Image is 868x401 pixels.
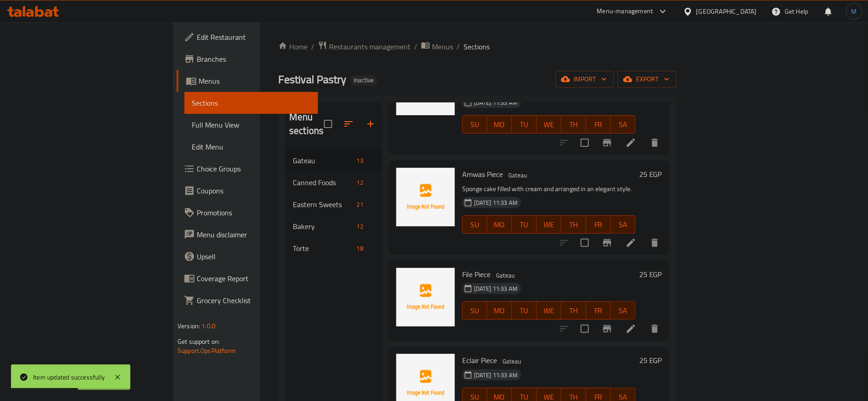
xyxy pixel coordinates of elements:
[278,41,677,53] nav: breadcrumb
[586,215,611,234] button: FR
[462,353,497,367] span: Eclair Piece
[184,92,318,114] a: Sections
[644,318,666,340] button: delete
[540,218,558,231] span: WE
[615,218,632,231] span: SA
[491,118,508,131] span: MO
[516,218,533,231] span: TU
[639,354,662,367] h6: 25 EGP
[177,48,318,70] a: Branches
[286,150,382,171] div: Gateau13
[596,232,618,254] button: Branch-specific-item
[561,215,586,234] button: TH
[353,221,367,232] div: items
[575,233,594,252] span: Select to update
[293,243,353,254] span: Torte
[537,301,561,320] button: WE
[353,155,367,166] div: items
[360,113,382,135] button: Add section
[596,132,618,154] button: Branch-specific-item
[396,268,455,326] img: File Piece
[293,177,353,188] span: Canned Foods
[464,41,490,52] span: Sections
[505,170,531,181] span: Gateau
[353,243,367,254] div: items
[470,284,521,293] span: [DATE] 11:33 AM
[462,215,487,234] button: SU
[293,199,353,210] span: Eastern Sweets
[696,6,757,16] div: [GEOGRAPHIC_DATA]
[462,167,503,181] span: Amwas Piece
[329,41,410,52] span: Restaurants management
[462,301,487,320] button: SU
[470,198,521,207] span: [DATE] 11:33 AM
[192,119,311,130] span: Full Menu View
[644,232,666,254] button: delete
[33,372,105,382] div: Item updated successfully
[286,215,382,237] div: Bakery12
[639,268,662,281] h6: 25 EGP
[625,74,669,85] span: export
[466,218,484,231] span: SU
[466,304,484,317] span: SU
[615,118,632,131] span: SA
[197,295,311,306] span: Grocery Checklist
[492,270,518,281] div: Gateau
[565,118,582,131] span: TH
[184,136,318,158] a: Edit Menu
[537,115,561,134] button: WE
[470,98,521,107] span: [DATE] 11:33 AM
[565,304,582,317] span: TH
[462,115,487,134] button: SU
[575,133,594,152] span: Select to update
[353,177,367,188] div: items
[178,345,236,357] a: Support.OpsPlatform
[293,221,353,232] div: Bakery
[491,218,508,231] span: MO
[462,183,636,195] p: Sponge cake filled with cream and arranged in an elegant style.
[197,251,311,262] span: Upsell
[192,141,311,152] span: Edit Menu
[353,199,367,210] div: items
[353,200,367,209] span: 21
[197,229,311,240] span: Menu disclaimer
[177,202,318,224] a: Promotions
[286,171,382,193] div: Canned Foods12
[197,273,311,284] span: Coverage Report
[505,170,531,181] div: Gateau
[286,193,382,215] div: Eastern Sweets21
[540,118,558,131] span: WE
[197,207,311,218] span: Promotions
[512,115,537,134] button: TU
[618,71,677,88] button: export
[491,304,508,317] span: MO
[353,178,367,187] span: 12
[178,336,220,348] span: Get support on:
[421,41,453,53] a: Menus
[177,246,318,267] a: Upsell
[512,301,537,320] button: TU
[192,97,311,108] span: Sections
[590,304,607,317] span: FR
[197,185,311,196] span: Coupons
[177,26,318,48] a: Edit Restaurant
[457,41,460,52] li: /
[177,224,318,246] a: Menu disclaimer
[611,215,636,234] button: SA
[414,41,417,52] li: /
[563,74,607,85] span: import
[184,114,318,136] a: Full Menu View
[201,320,216,332] span: 1.0.0
[350,76,377,84] span: Inactive
[516,304,533,317] span: TU
[487,215,512,234] button: MO
[590,118,607,131] span: FR
[353,156,367,165] span: 13
[499,356,525,367] span: Gateau
[197,53,311,64] span: Branches
[644,132,666,154] button: delete
[555,71,614,88] button: import
[537,215,561,234] button: WE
